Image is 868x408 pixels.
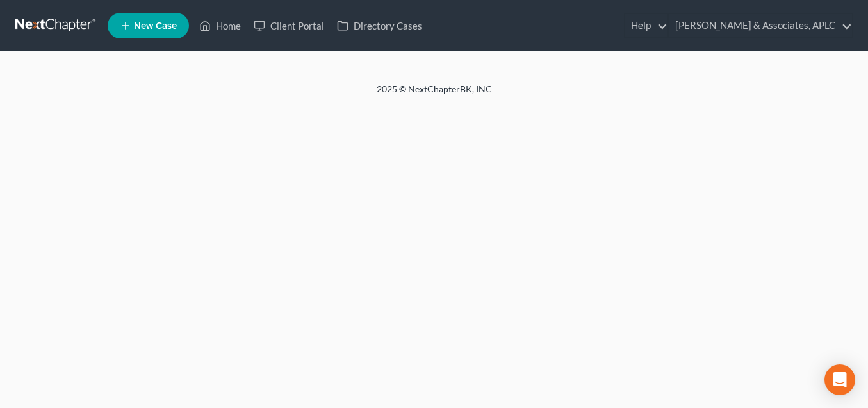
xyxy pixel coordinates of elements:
a: Home [193,14,247,37]
div: 2025 © NextChapterBK, INC [69,83,799,106]
new-legal-case-button: New Case [108,13,189,38]
a: Client Portal [247,14,331,37]
a: Help [625,14,667,37]
div: Open Intercom Messenger [824,364,855,395]
a: [PERSON_NAME] & Associates, APLC [669,14,852,37]
a: Directory Cases [331,14,429,37]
